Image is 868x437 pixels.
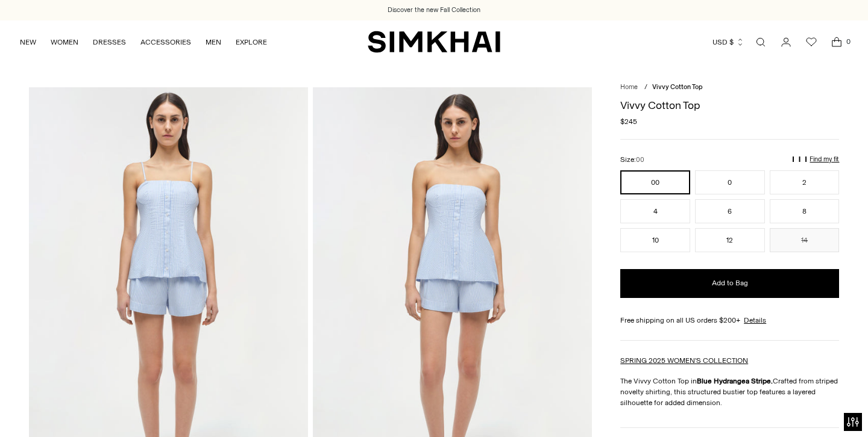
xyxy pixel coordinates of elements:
[236,29,267,55] a: EXPLORE
[770,199,840,223] button: 8
[620,82,839,93] nav: breadcrumbs
[620,100,839,111] h1: Vivvy Cotton Top
[744,315,766,326] a: Details
[368,30,500,54] a: SIMKHAI
[140,29,191,55] a: ACCESSORIES
[695,170,765,194] button: 0
[770,170,840,194] button: 2
[388,5,480,15] a: Discover the new Fall Collection
[799,30,823,54] a: Wishlist
[825,30,849,54] a: Open cart modal
[20,29,36,55] a: NEW
[620,116,637,127] span: $245
[620,154,644,166] label: Size:
[93,29,126,55] a: DRESSES
[206,29,221,55] a: MEN
[749,30,773,54] a: Open search modal
[770,228,840,252] button: 14
[843,36,854,47] span: 0
[620,356,748,365] a: SPRING 2025 WOMEN'S COLLECTION
[774,30,798,54] a: Go to the account page
[697,377,773,385] strong: Blue Hydrangea Stripe.
[695,228,765,252] button: 12
[620,170,690,194] button: 00
[620,228,690,252] button: 10
[712,278,748,288] span: Add to Bag
[620,199,690,223] button: 4
[644,82,647,93] div: /
[620,315,839,326] div: Free shipping on all US orders $200+
[695,199,765,223] button: 6
[636,156,644,164] span: 00
[620,269,839,298] button: Add to Bag
[652,83,703,91] span: Vivvy Cotton Top
[51,29,78,55] a: WOMEN
[712,29,744,55] button: USD $
[620,376,839,408] p: The Vivvy Cotton Top in Crafted from striped novelty shirting, this structured bustier top featur...
[620,83,638,91] a: Home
